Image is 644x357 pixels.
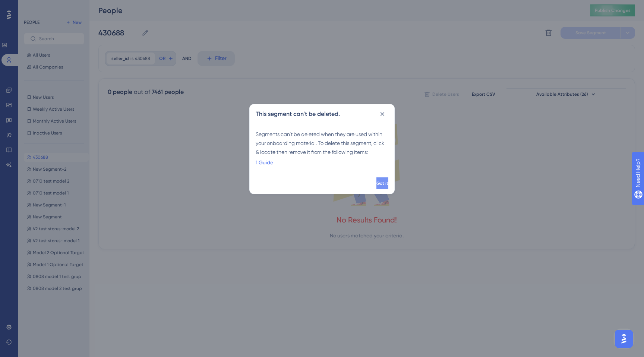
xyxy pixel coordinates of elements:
[256,110,340,119] h2: This segment can’t be deleted.
[256,130,388,167] div: Segments can’t be deleted when they are used within your onboarding material. To delete this segm...
[256,158,273,167] a: 1 Guide
[613,328,635,350] iframe: UserGuiding AI Assistant Launcher
[18,2,47,11] span: Need Help?
[376,180,388,186] span: Got it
